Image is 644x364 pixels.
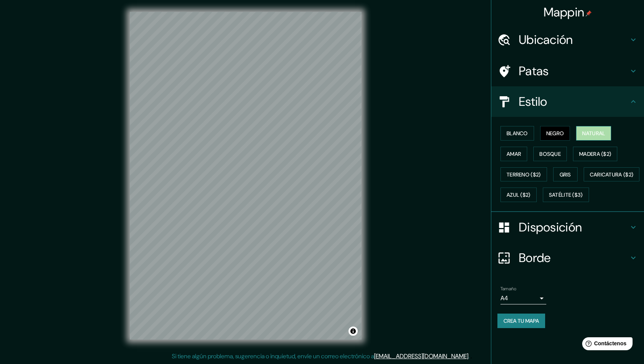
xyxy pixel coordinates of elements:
font: Patas [519,63,549,79]
iframe: Lanzador de widgets de ayuda [576,334,636,356]
font: Gris [560,171,571,178]
a: [EMAIL_ADDRESS][DOMAIN_NAME] [374,352,468,360]
font: Negro [546,130,564,137]
font: Amar [507,150,521,157]
button: Terreno ($2) [500,167,547,182]
font: Si tiene algún problema, sugerencia o inquietud, envíe un correo electrónico a [172,352,374,360]
font: Satélite ($3) [549,192,583,199]
button: Blanco [500,126,534,141]
button: Amar [500,147,527,161]
font: Borde [519,250,551,266]
button: Gris [553,167,578,182]
canvas: Mapa [130,12,362,340]
div: Disposición [491,212,644,243]
div: Borde [491,243,644,273]
button: Madera ($2) [573,147,617,161]
font: Caricatura ($2) [590,171,634,178]
font: Crea tu mapa [504,317,539,324]
font: Terreno ($2) [507,171,541,178]
font: . [470,352,471,360]
font: Disposición [519,219,582,235]
font: . [468,352,470,360]
button: Satélite ($3) [543,188,589,202]
button: Activar o desactivar atribución [349,327,358,336]
font: Azul ($2) [507,192,531,199]
div: Estilo [491,86,644,117]
font: Bosque [539,150,561,157]
button: Azul ($2) [500,188,537,202]
font: Natural [582,130,605,137]
font: Madera ($2) [579,150,611,157]
button: Crea tu mapa [497,314,545,328]
img: pin-icon.png [586,10,592,16]
font: Estilo [519,94,547,110]
font: Mappin [544,4,584,20]
div: Ubicación [491,24,644,55]
button: Natural [576,126,611,141]
button: Caricatura ($2) [584,167,640,182]
font: . [471,352,472,360]
div: Patas [491,56,644,86]
font: Blanco [507,130,528,137]
font: Ubicación [519,32,573,48]
font: A4 [500,294,508,302]
div: A4 [500,292,546,304]
font: Tamaño [500,286,516,292]
button: Negro [540,126,570,141]
button: Bosque [533,147,567,161]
